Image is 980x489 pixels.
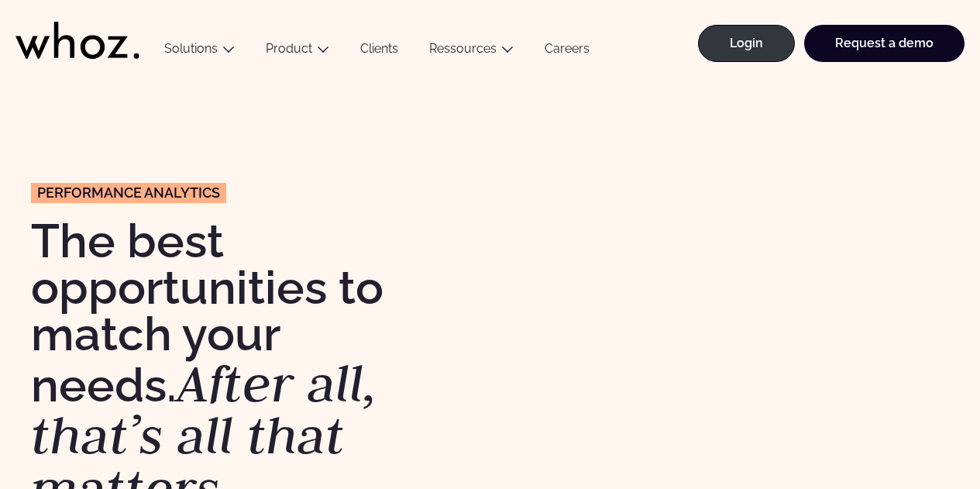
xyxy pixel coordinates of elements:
a: Request a demo [804,25,965,62]
a: Login [698,25,795,62]
a: Ressources [429,41,497,56]
button: Ressources [414,41,529,62]
a: Product [266,41,312,56]
a: Clients [345,41,414,62]
button: Solutions [149,41,250,62]
span: Performance analyTICs [37,186,220,200]
button: Product [250,41,345,62]
a: Careers [529,41,605,62]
